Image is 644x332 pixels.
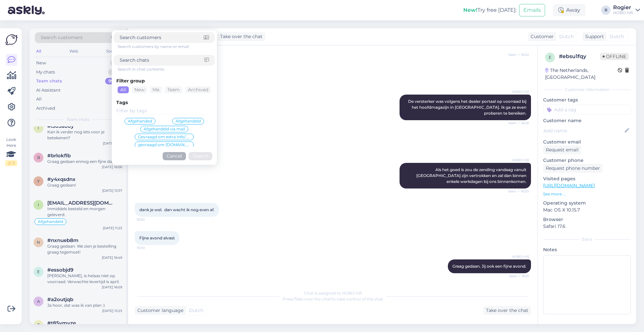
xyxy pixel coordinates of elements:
[128,119,152,123] span: Afgehanded
[139,207,215,212] span: dank je wel. dan wacht ik nog even af.
[118,86,129,93] div: All
[543,97,631,103] p: Customer tags
[137,217,161,222] span: 16:30
[102,188,122,193] div: [DATE] 13:37
[47,237,79,243] span: #nxnueb8m
[543,87,631,93] div: Customer information
[543,164,603,173] div: Request phone number
[218,32,265,41] div: Take over the chat
[47,243,122,255] div: Graag gedaan. We zien je bestelling graag tegemoet!
[543,236,631,242] div: Extra
[36,87,60,94] div: AI Assistant
[120,57,204,64] input: Search chats
[102,255,122,260] div: [DATE] 16:49
[120,34,204,41] input: Search customers
[528,33,554,40] div: Customer
[116,107,212,115] input: Filter by tags
[583,33,604,40] div: Support
[47,182,122,188] div: Graag gedaan!
[601,6,610,15] div: R
[47,273,122,285] div: [PERSON_NAME], is helaas niet op voorraad. Verwachte levertijd is april.
[543,175,631,182] p: Visited pages
[38,202,39,207] span: i
[543,223,631,230] p: Safari 17.6
[36,105,55,112] div: Archived
[37,299,40,304] span: a
[543,191,631,197] p: See more ...
[37,269,40,274] span: e
[47,267,73,273] span: #essobjd9
[102,165,122,169] div: [DATE] 16:06
[416,167,527,184] span: Als het goed is zou de zending vandaag vanuit [GEOGRAPHIC_DATA] zijn vertrokken en zal dan binnen...
[102,308,122,313] div: [DATE] 15:23
[293,297,332,301] i: 'Take over the chat'
[504,274,529,278] span: Seen ✓ 16:31
[41,34,82,41] span: Search customers
[543,216,631,223] p: Browser
[108,69,120,76] div: 93
[5,33,18,46] img: Askly Logo
[35,47,42,55] div: All
[504,121,529,125] span: Seen ✓ 16:26
[559,33,574,40] span: Dutch
[553,4,586,16] div: Away
[36,60,46,66] div: New
[116,99,212,106] div: Tags
[543,139,631,145] p: Customer email
[38,220,63,224] span: Afgehandeld
[504,52,529,57] span: Seen ✓ 16:22
[47,297,73,302] span: #a2outjqb
[137,245,161,250] span: 16:30
[519,4,545,16] button: Emails
[463,7,477,13] b: New!
[600,53,629,60] span: Offline
[139,235,175,240] span: Fijne avond alvast
[37,240,40,245] span: n
[36,96,42,102] div: All
[543,207,631,213] p: Mac OS X 10.15.7
[105,78,120,84] div: 99+
[5,137,17,166] div: Look Here
[47,129,122,141] div: Kan ik verder nog iets voor je betekenen?
[47,320,76,326] span: #t85vmyze
[543,105,631,115] input: Add a tag
[47,206,122,218] div: Inmiddels besteld en morgen geleverd.
[543,117,631,124] p: Customer name
[118,66,215,72] div: Search in chat contents
[103,141,122,146] div: [DATE] 11:26
[36,78,62,84] div: Team chats
[463,6,517,14] div: Try free [DATE]:
[189,307,203,314] span: Dutch
[543,157,631,164] p: Customer phone
[504,254,529,259] span: HOBO hifi
[38,125,39,130] span: i
[37,322,40,327] span: t
[452,264,526,269] span: Graag gedaan. Jij ook een fijne avond.
[116,77,212,84] div: Filter group
[609,33,624,40] span: Dutch
[543,200,631,207] p: Operating system
[47,159,122,165] div: Graag gedaan ennog een fijne dag.
[543,145,581,154] div: Request email
[105,47,121,55] div: Socials
[102,285,122,290] div: [DATE] 16:09
[304,291,362,296] span: Chat is assigned to HOBO hifi
[549,55,551,60] span: e
[543,246,631,253] p: Notes
[103,226,122,231] div: [DATE] 11:23
[543,183,595,188] a: [URL][DOMAIN_NAME]
[68,47,80,55] div: Web
[47,153,71,159] span: #brlokflb
[118,44,215,50] div: Search customers by name or email
[543,127,623,134] input: Add name
[47,302,122,308] div: Ja hoor, dat was ik van plan :)
[47,176,76,182] span: #y4xqsdnx
[5,160,17,166] div: 2 / 3
[135,307,183,314] div: Customer language
[36,69,55,76] div: My chats
[613,10,633,15] div: HOBO hifi
[37,179,40,184] span: y
[613,5,633,10] div: Rogier
[483,306,531,315] div: Take over the chat
[408,99,527,116] span: De versterker was volgens het dealer portaal op voorraad bij het hoofdmagazijn in [GEOGRAPHIC_DAT...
